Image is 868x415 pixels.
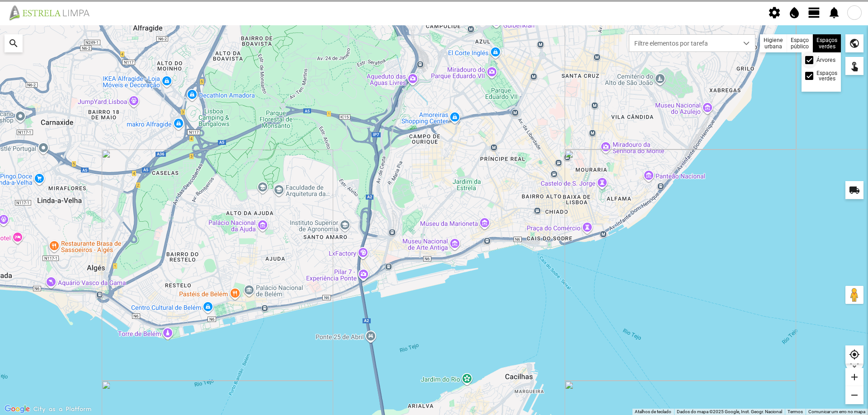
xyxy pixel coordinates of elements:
[845,345,863,364] div: my_location
[845,386,863,404] div: remove
[635,409,671,415] button: Atalhos de teclado
[2,403,32,415] img: Google
[760,34,787,52] div: Higiene urbana
[768,6,781,19] span: settings
[816,70,837,82] label: Espaços verdes
[845,57,863,75] div: touch_app
[813,34,841,52] div: Espaços verdes
[2,403,32,415] a: Abrir esta área no Google Maps (abre uma nova janela)
[845,368,863,386] div: add
[738,35,755,51] div: dropdown trigger
[845,286,863,304] button: Arraste o Pegman para o mapa para abrir o Street View
[629,35,738,51] span: Filtre elementos por tarefa
[677,409,782,414] span: Dados do mapa ©2025 Google, Inst. Geogr. Nacional
[845,181,863,199] div: local_shipping
[807,6,821,19] span: view_day
[787,34,813,52] div: Espaço público
[5,34,23,52] div: search
[827,6,841,19] span: notifications
[788,409,803,414] a: Termos (abre num novo separador)
[808,409,865,414] a: Comunicar um erro no mapa
[816,57,835,63] label: Árvores
[6,5,99,21] img: file
[788,6,801,19] span: water_drop
[845,34,863,52] div: public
